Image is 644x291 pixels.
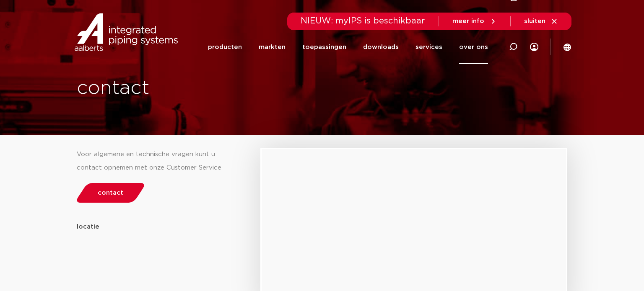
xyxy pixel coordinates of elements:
a: downloads [363,30,399,64]
a: toepassingen [302,30,346,64]
strong: locatie [77,224,99,230]
a: producten [208,30,242,64]
h1: contact [77,75,353,102]
span: contact [98,190,123,196]
span: sluiten [524,18,545,24]
nav: Menu [208,30,488,64]
a: markten [259,30,286,64]
a: meer info [452,18,497,25]
a: contact [75,183,147,203]
span: NIEUW: myIPS is beschikbaar [301,17,425,25]
div: my IPS [530,30,538,64]
a: services [415,30,442,64]
div: Voor algemene en technische vragen kunt u contact opnemen met onze Customer Service [77,148,235,175]
a: over ons [459,30,488,64]
a: sluiten [524,18,558,25]
span: meer info [452,18,484,24]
